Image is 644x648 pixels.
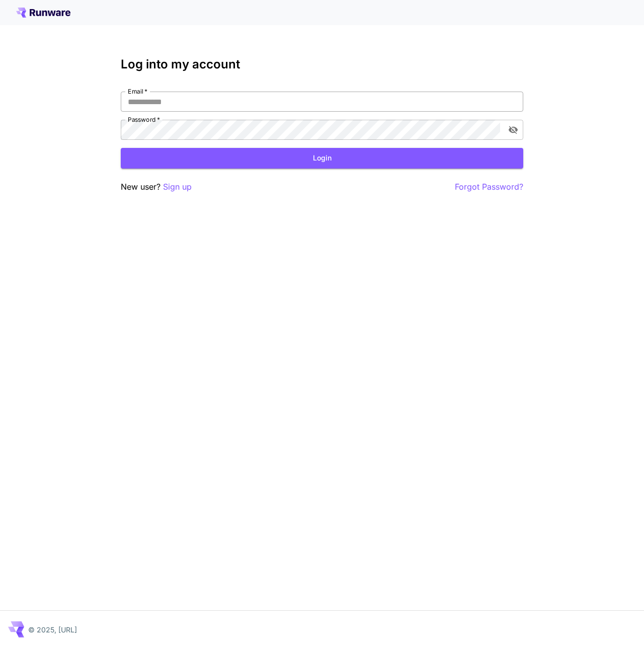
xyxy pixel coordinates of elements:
[121,57,523,71] h3: Log into my account
[128,115,160,124] label: Password
[28,624,77,635] p: © 2025, [URL]
[128,87,147,96] label: Email
[121,181,192,193] p: New user?
[163,181,192,193] button: Sign up
[504,121,522,139] button: toggle password visibility
[455,181,523,193] button: Forgot Password?
[121,148,523,169] button: Login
